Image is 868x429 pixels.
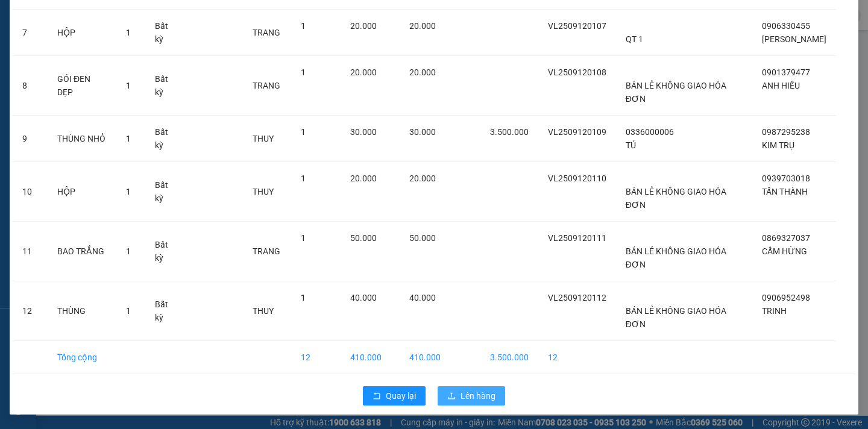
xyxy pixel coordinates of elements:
span: 0901379477 [762,67,810,77]
span: CẨM HỪNG [762,246,807,256]
td: Bất kỳ [145,56,187,116]
span: VL2509120110 [548,174,606,183]
span: 1 [126,246,131,256]
td: Bất kỳ [145,10,187,56]
td: 11 [13,222,48,281]
span: THUY [253,134,274,143]
span: 1 [126,134,131,143]
span: 1 [301,174,306,183]
td: 12 [13,281,48,341]
td: 8 [13,56,48,116]
td: HỘP [48,10,116,56]
span: 0906952498 [762,293,810,302]
span: 30.000 [350,127,377,137]
span: 50.000 [350,233,377,243]
td: 410.000 [341,341,400,374]
span: BÁN LẺ KHÔNG GIAO HÓA ĐƠN [626,246,726,269]
span: 20.000 [409,174,436,183]
span: 1 [126,187,131,196]
span: TRANG [253,246,280,256]
span: 1 [301,21,306,31]
span: 1 [301,293,306,302]
td: THÙNG NHỎ [48,116,116,162]
span: BÁN LẺ KHÔNG GIAO HÓA ĐƠN [626,187,726,210]
span: 40.000 [350,293,377,302]
span: 20.000 [409,21,436,31]
span: KIM TRỤ [762,140,794,150]
td: 9 [13,116,48,162]
td: HỘP [48,162,116,222]
td: 7 [13,10,48,56]
td: GÓI ĐEN DẸP [48,56,116,116]
span: 0336000006 [626,127,674,137]
span: ANH HIẾU [762,81,800,90]
span: TRINH [762,306,787,316]
span: 20.000 [409,67,436,77]
td: 3.500.000 [480,341,538,374]
td: Tổng cộng [48,341,116,374]
span: VL2509120109 [548,127,606,137]
span: BÁN LẺ KHÔNG GIAO HÓA ĐƠN [626,81,726,104]
span: TRANG [253,81,280,90]
span: VL2509120107 [548,21,606,31]
span: THUY [253,306,274,316]
td: BAO TRẮNG [48,222,116,281]
span: Lên hàng [461,389,495,402]
span: 0869327037 [762,233,810,243]
span: 1 [126,81,131,90]
span: 0906330455 [762,21,810,31]
td: 10 [13,162,48,222]
span: TÚ [626,140,636,150]
span: TẤN THÀNH [762,187,808,196]
span: 40.000 [409,293,436,302]
span: 1 [301,127,306,137]
span: 0987295238 [762,127,810,137]
td: Bất kỳ [145,116,187,162]
span: rollback [373,392,381,401]
span: 50.000 [409,233,436,243]
span: 0939703018 [762,174,810,183]
span: 20.000 [350,174,377,183]
span: TRANG [253,28,280,37]
span: 1 [126,306,131,316]
span: VL2509120108 [548,67,606,77]
span: 20.000 [350,67,377,77]
button: uploadLên hàng [438,386,505,406]
span: upload [447,392,456,401]
span: THUY [253,187,274,196]
td: 12 [291,341,341,374]
button: rollbackQuay lại [363,386,426,406]
span: BÁN LẺ KHÔNG GIAO HÓA ĐƠN [626,306,726,329]
span: 1 [301,67,306,77]
span: Quay lại [386,389,416,402]
span: 30.000 [409,127,436,137]
td: Bất kỳ [145,222,187,281]
span: VL2509120112 [548,293,606,302]
span: 3.500.000 [490,127,529,137]
span: VL2509120111 [548,233,606,243]
td: THÙNG [48,281,116,341]
span: 1 [301,233,306,243]
span: 1 [126,28,131,37]
span: QT 1 [626,34,643,44]
td: Bất kỳ [145,162,187,222]
td: 410.000 [400,341,450,374]
span: [PERSON_NAME] [762,34,826,44]
span: 20.000 [350,21,377,31]
td: 12 [538,341,616,374]
td: Bất kỳ [145,281,187,341]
